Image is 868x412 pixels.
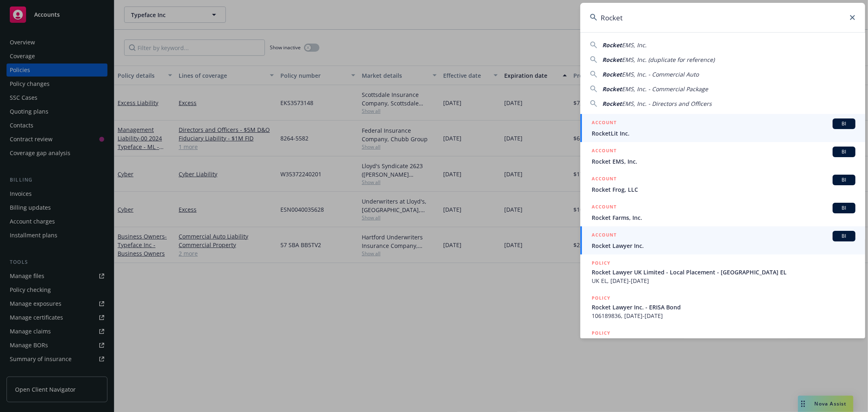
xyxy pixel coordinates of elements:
[622,70,699,78] span: EMS, Inc. - Commercial Auto
[592,294,610,302] h5: POLICY
[622,100,712,107] span: EMS, Inc. - Directors and Officers
[836,148,852,156] span: BI
[592,118,617,128] h5: ACCOUNT
[592,338,855,346] span: Rocket EMS, Inc. - Workers' Compensation
[580,198,865,226] a: ACCOUNTBIRocket Farms, Inc.
[580,289,865,324] a: POLICYRocket Lawyer Inc. - ERISA Bond106189836, [DATE]-[DATE]
[580,254,865,289] a: POLICYRocket Lawyer UK Limited - Local Placement - [GEOGRAPHIC_DATA] ELUK EL, [DATE]-[DATE]
[836,176,852,184] span: BI
[592,213,855,222] span: Rocket Farms, Inc.
[592,303,855,311] span: Rocket Lawyer Inc. - ERISA Bond
[592,329,610,337] h5: POLICY
[592,175,617,184] h5: ACCOUNT
[580,226,865,254] a: ACCOUNTBIRocket Lawyer Inc.
[580,324,865,359] a: POLICYRocket EMS, Inc. - Workers' Compensation
[836,232,852,240] span: BI
[592,311,855,320] span: 106189836, [DATE]-[DATE]
[602,56,622,64] span: Rocket
[592,241,855,250] span: Rocket Lawyer Inc.
[836,204,852,212] span: BI
[580,3,865,32] input: Search...
[592,147,617,156] h5: ACCOUNT
[592,157,855,166] span: Rocket EMS, Inc.
[602,70,622,78] span: Rocket
[592,185,855,194] span: Rocket Frog, LLC
[592,129,855,138] span: RocketLit Inc.
[622,85,708,93] span: EMS, Inc. - Commercial Package
[592,276,855,285] span: UK EL, [DATE]-[DATE]
[602,41,622,49] span: Rocket
[592,268,855,276] span: Rocket Lawyer UK Limited - Local Placement - [GEOGRAPHIC_DATA] EL
[592,203,617,213] h5: ACCOUNT
[622,41,647,49] span: EMS, Inc.
[602,100,622,107] span: Rocket
[580,142,865,170] a: ACCOUNTBIRocket EMS, Inc.
[580,170,865,198] a: ACCOUNTBIRocket Frog, LLC
[622,56,715,64] span: EMS, Inc. (duplicate for reference)
[592,259,610,267] h5: POLICY
[592,231,617,241] h5: ACCOUNT
[836,120,852,127] span: BI
[580,114,865,142] a: ACCOUNTBIRocketLit Inc.
[602,85,622,93] span: Rocket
